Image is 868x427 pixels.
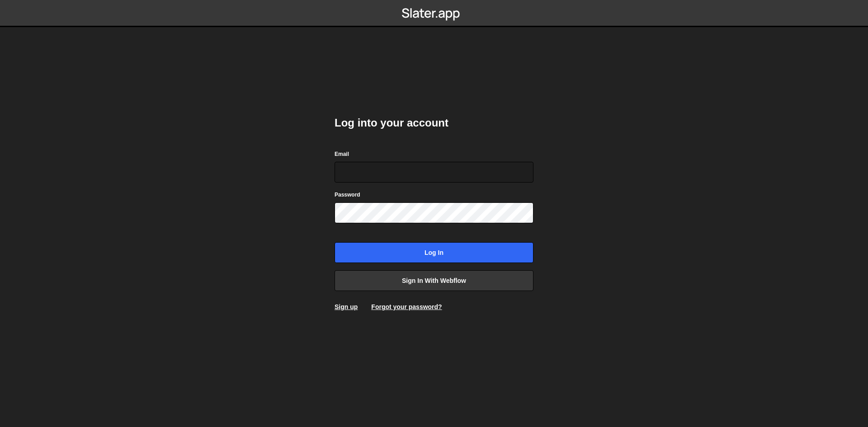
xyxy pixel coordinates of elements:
[335,242,533,263] input: Log in
[335,190,360,199] label: Password
[371,303,442,310] a: Forgot your password?
[335,150,349,159] label: Email
[335,270,533,291] a: Sign in with Webflow
[335,303,358,310] a: Sign up
[335,116,533,130] h2: Log into your account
